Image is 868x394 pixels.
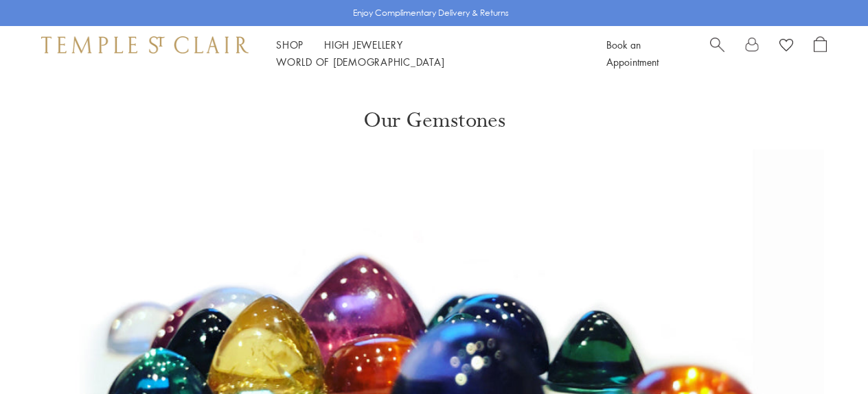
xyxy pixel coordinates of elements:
[353,6,509,20] p: Enjoy Complimentary Delivery & Returns
[799,330,854,380] iframe: Gorgias live chat messenger
[710,36,724,71] a: Search
[276,36,575,71] nav: Main navigation
[276,38,304,51] a: ShopShop
[363,81,505,133] h1: Our Gemstones
[41,36,249,53] img: Temple St. Clair
[324,38,403,51] a: High JewelleryHigh Jewellery
[606,38,659,69] a: Book an Appointment
[779,36,793,57] a: View Wishlist
[814,36,827,71] a: Open Shopping Bag
[276,55,444,69] a: World of [DEMOGRAPHIC_DATA]World of [DEMOGRAPHIC_DATA]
